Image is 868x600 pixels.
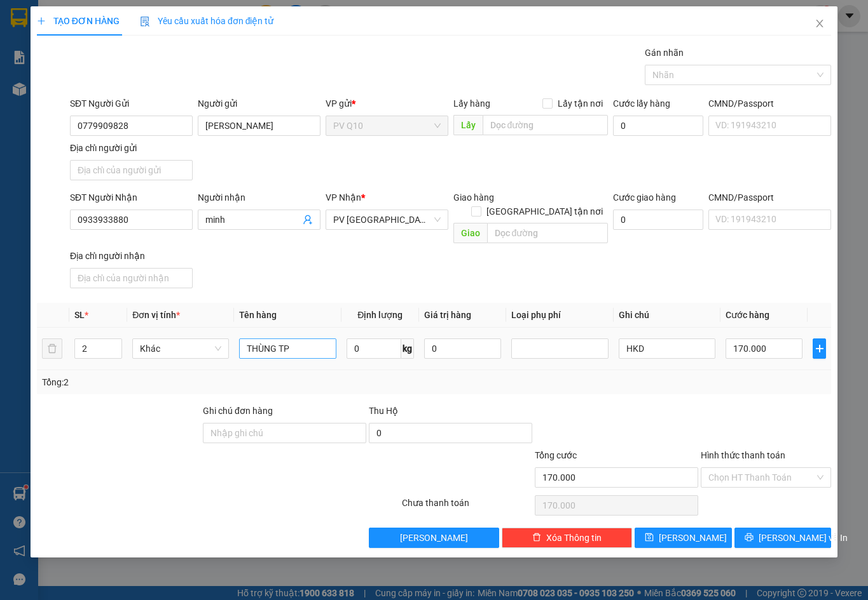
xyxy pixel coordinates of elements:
[424,338,502,359] input: 0
[42,375,336,389] div: Tổng: 2
[70,141,193,155] div: Địa chỉ người gửi
[70,97,193,110] div: SĐT Người Gửi
[70,268,193,288] input: Địa chỉ của người nhận
[708,97,831,110] div: CMND/Passport
[802,6,837,42] button: Close
[400,531,468,545] span: [PERSON_NAME]
[198,190,320,204] div: Người nhận
[140,16,274,26] span: Yêu cầu xuất hóa đơn điện tử
[303,215,313,225] span: user-add
[111,350,119,357] span: down
[645,48,684,58] label: Gán nhãn
[659,531,727,545] span: [PERSON_NAME]
[553,97,608,110] span: Lấy tận nơi
[453,223,487,243] span: Giao
[645,533,654,543] span: save
[613,210,704,230] input: Cước giao hàng
[424,310,471,320] span: Giá trị hàng
[483,115,608,135] input: Dọc đường
[401,496,534,518] div: Chưa thanh toán
[326,97,448,110] div: VP gửi
[107,349,121,358] span: Decrease Value
[502,528,632,548] button: deleteXóa Thông tin
[70,160,193,180] input: Địa chỉ của người gửi
[613,98,670,109] label: Cước lấy hàng
[532,533,541,543] span: delete
[333,116,441,135] span: PV Q10
[119,47,532,63] li: Hotline: 1900 8153
[813,338,826,359] button: plus
[487,223,608,243] input: Dọc đường
[326,192,361,203] span: VP Nhận
[619,338,715,359] input: Ghi Chú
[119,31,532,47] li: [STREET_ADDRESS][PERSON_NAME]. [GEOGRAPHIC_DATA], Tỉnh [GEOGRAPHIC_DATA]
[369,528,499,548] button: [PERSON_NAME]
[734,528,832,548] button: printer[PERSON_NAME] và In
[815,18,825,29] span: close
[726,310,769,320] span: Cước hàng
[401,338,414,359] span: kg
[481,204,608,218] span: [GEOGRAPHIC_DATA] tận nơi
[239,310,277,320] span: Tên hàng
[16,92,117,113] b: GỬI : PV Q10
[16,16,79,79] img: logo.jpg
[198,97,320,110] div: Người gửi
[203,406,273,416] label: Ghi chú đơn hàng
[613,116,704,136] input: Cước lấy hàng
[140,339,221,358] span: Khác
[701,450,785,460] label: Hình thức thanh toán
[506,303,613,328] th: Loại phụ phí
[759,531,848,545] span: [PERSON_NAME] và In
[453,98,490,109] span: Lấy hàng
[333,210,441,229] span: PV Tây Ninh
[70,249,193,263] div: Địa chỉ người nhận
[546,531,602,545] span: Xóa Thông tin
[70,190,193,204] div: SĐT Người Nhận
[453,192,494,203] span: Giao hàng
[453,115,483,135] span: Lấy
[132,310,180,320] span: Đơn vị tính
[140,17,150,27] img: icon
[107,339,121,349] span: Increase Value
[813,343,825,354] span: plus
[37,17,46,25] span: plus
[708,190,831,204] div: CMND/Passport
[635,528,732,548] button: save[PERSON_NAME]
[369,406,398,416] span: Thu Hộ
[203,423,366,443] input: Ghi chú đơn hàng
[111,341,119,349] span: up
[613,192,676,203] label: Cước giao hàng
[357,310,403,320] span: Định lượng
[42,338,62,359] button: delete
[535,450,577,460] span: Tổng cước
[614,303,720,328] th: Ghi chú
[745,533,754,543] span: printer
[37,16,120,26] span: TẠO ĐƠN HÀNG
[74,310,85,320] span: SL
[239,338,336,359] input: VD: Bàn, Ghế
